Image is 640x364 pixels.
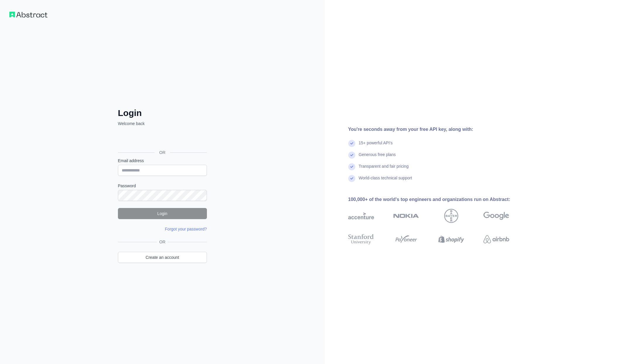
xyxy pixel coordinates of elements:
[348,140,355,147] img: check mark
[393,233,419,246] img: payoneer
[483,209,509,223] img: google
[348,209,374,223] img: accenture
[438,233,464,246] img: shopify
[359,163,409,175] div: Transparent and fair pricing
[118,158,207,164] label: Email address
[348,233,374,246] img: stanford university
[393,209,419,223] img: nokia
[118,183,207,189] label: Password
[348,163,355,170] img: check mark
[348,126,528,133] div: You're seconds away from your free API key, along with:
[165,227,207,231] a: Forgot your password?
[348,175,355,182] img: check mark
[359,152,396,163] div: Generous free plans
[359,175,412,187] div: World-class technical support
[118,208,207,219] button: Login
[118,108,207,118] h2: Login
[444,209,458,223] img: bayer
[359,140,393,152] div: 15+ powerful API's
[118,121,207,126] p: Welcome back
[483,233,509,246] img: airbnb
[9,12,47,18] img: Workflow
[155,150,170,155] span: OR
[115,133,209,146] iframe: Google ile Oturum Açma Düğmesi
[118,252,207,263] a: Create an account
[348,196,528,203] div: 100,000+ of the world's top engineers and organizations run on Abstract:
[157,239,168,245] span: OR
[348,152,355,159] img: check mark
